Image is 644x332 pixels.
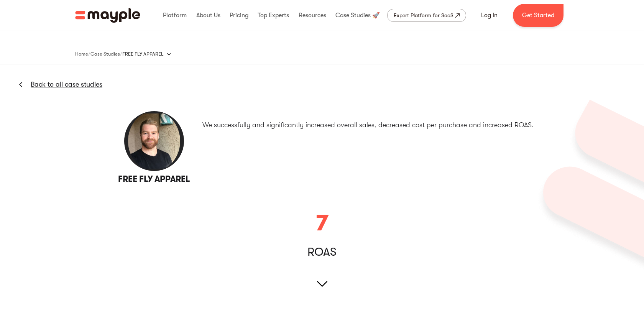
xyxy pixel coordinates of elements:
[307,248,337,256] div: ROAS
[90,49,120,59] a: Case Studies
[31,80,102,89] a: Back to all case studies
[472,6,507,25] a: Log In
[513,4,563,27] a: Get Started
[316,212,328,235] div: 7
[123,110,185,172] img: FREE FLY APPAREL
[161,3,189,28] div: Platform
[75,8,140,23] a: home
[111,174,198,185] h3: FREE FLY APPAREL
[75,49,88,59] a: Home
[202,120,534,130] p: We successfully and significantly increased overall sales, decreased cost per purchase and increa...
[122,50,164,58] div: FREE FLY APPAREL
[120,50,122,58] div: /
[256,3,291,28] div: Top Experts
[297,3,328,28] div: Resources
[228,3,250,28] div: Pricing
[394,11,453,20] div: Expert Platform for SaaS
[534,100,644,277] img: 627a1993d5cd4f4e4d063358_Group%206190.png
[88,50,90,58] div: /
[122,46,179,62] div: FREE FLY APPAREL
[75,8,140,23] img: Mayple logo
[194,3,222,28] div: About Us
[387,9,466,22] a: Expert Platform for SaaS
